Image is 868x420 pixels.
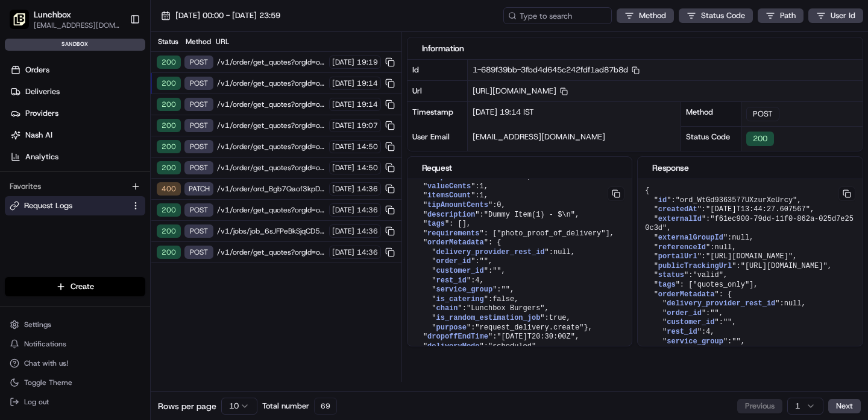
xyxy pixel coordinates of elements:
span: Orders [25,65,49,75]
div: Favorites [5,177,145,196]
span: [DATE] [332,184,354,194]
div: Request [422,162,618,174]
span: [DATE] 00:00 - [DATE] 23:59 [175,10,280,21]
a: Analytics [5,147,150,167]
span: /v1/jobs/job_6sJFPeBkSjqCD5U3zxRLgk/cancel?orgId=org_QJrSZK [217,226,325,236]
span: Providers [25,108,58,119]
span: null [784,299,802,308]
span: false [492,295,514,304]
span: User Id [831,10,855,21]
div: Status Code [681,126,741,151]
span: "valid" [693,271,723,279]
span: "photo_proof_of_delivery" [497,229,605,238]
span: is_random_estimation_job [436,314,541,322]
div: 200 [157,98,181,111]
div: 200 [157,203,181,217]
div: We're available if you need us! [41,127,153,137]
span: null [732,234,749,242]
span: is_catering [436,295,484,304]
div: sandbox [5,39,145,51]
button: Status Code [679,8,753,23]
span: API Documentation [114,175,193,187]
span: Rows per page [158,400,216,412]
span: 14:36 [357,184,378,194]
span: /v1/order/get_quotes?orgId=org_QJrSZK [217,142,325,151]
div: PATCH [184,182,213,196]
span: tipAmountCents [427,201,488,209]
div: POST [184,119,213,132]
span: "" [502,285,510,294]
div: 200 [157,161,181,174]
span: "" [732,337,740,346]
div: Start new chat [41,115,198,127]
span: /v1/order/get_quotes?orgId=org_QJrSZK [217,163,325,173]
span: Path [780,10,796,21]
span: 19:14 [357,100,378,109]
span: Request Logs [24,200,72,211]
span: Create [71,281,94,292]
span: "quotes_only" [693,281,749,289]
span: valueCents [427,182,471,191]
div: 200 [157,224,181,238]
span: service_group [667,337,723,346]
span: 0 [497,201,501,209]
div: 400 [157,182,181,196]
span: purpose [436,323,467,332]
span: status [658,271,684,279]
span: id [658,196,667,205]
span: description [427,211,475,219]
span: deliveryMode [427,342,479,351]
div: 200 [157,119,181,132]
button: Lunchbox [34,8,71,21]
span: publicTrackingUrl [658,262,732,270]
span: requirements [427,229,479,238]
span: orderMetadata [427,238,484,247]
a: 💻API Documentation [97,170,198,192]
span: [DATE] [332,78,354,88]
button: Create [5,277,145,296]
span: rest_id [667,328,697,336]
div: POST [184,203,213,217]
span: tags [658,281,676,289]
div: URL [216,37,397,46]
a: Deliveries [5,82,150,101]
span: "request_delivery.create" [475,323,583,332]
div: POST [184,161,213,174]
span: "ord_WtGd9363577UXzurXeUrcy" [676,196,797,205]
button: Request Logs [5,196,145,215]
span: Status Code [701,10,745,21]
span: customer_id [436,267,484,275]
span: service_group [436,285,493,294]
span: /v1/order/get_quotes?orgId=org_QJrSZK [217,247,325,257]
span: chain [436,304,458,313]
span: /v1/order/get_quotes?orgId=org_QJrSZK [217,57,325,67]
pre: { " ": , " ": , " ": , " ": , " ": , " ": , " ": , " ": , " ": , " ": , " ": , " ": , " ": , " ":... [407,52,632,368]
span: delivery_provider_rest_id [667,299,775,308]
span: "" [480,257,488,266]
span: /v1/order/get_quotes?orgId=org_QJrSZK [217,100,325,109]
span: "Lunchbox Burgers" [467,304,545,313]
span: [DATE] [332,247,354,257]
input: Type to search [503,7,612,24]
div: 200 [157,77,181,90]
div: Method [183,37,212,46]
span: Log out [24,397,49,407]
span: tags [427,220,445,228]
div: Status [156,37,180,46]
span: order_id [436,257,471,266]
span: "Dummy Item(1) - $\n" [484,211,575,219]
span: 1-689f39bb-3fbd4d645c242fdf1ad87b8d [473,65,640,75]
span: 1 [480,182,484,191]
div: 69 [314,398,337,415]
button: Settings [5,316,145,333]
button: Notifications [5,336,145,352]
span: 19:07 [357,121,378,130]
div: POST [184,98,213,111]
a: Request Logs [10,200,126,211]
span: [DATE] [332,205,354,215]
span: "scheduled" [488,342,536,351]
div: POST [184,224,213,238]
span: [DATE] [332,100,354,109]
div: 💻 [102,176,112,186]
span: 19:19 [357,57,378,67]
